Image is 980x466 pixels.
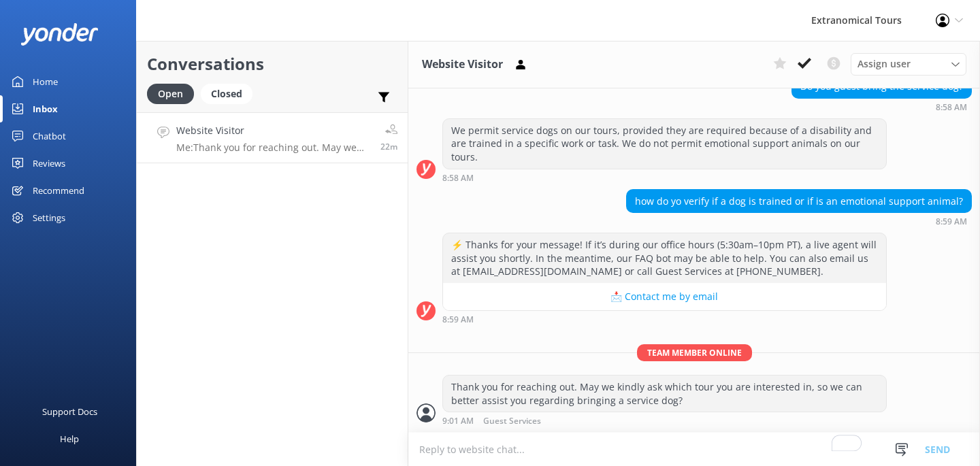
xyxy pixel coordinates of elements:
h4: Website Visitor [176,123,370,138]
h3: Website Visitor [422,56,503,73]
strong: 8:58 AM [442,174,474,182]
a: Website VisitorMe:Thank you for reaching out. May we kindly ask which tour you are interested in,... [137,112,408,163]
div: Inbox [33,95,58,122]
div: Open [147,84,194,104]
div: Sep 30 2025 05:58pm (UTC -07:00) America/Tijuana [791,102,972,112]
div: Support Docs [42,398,97,425]
strong: 9:01 AM [442,417,474,426]
img: yonder-white-logo.png [20,23,99,46]
div: Recommend [33,177,84,204]
div: Chatbot [33,122,66,150]
div: Sep 30 2025 05:59pm (UTC -07:00) America/Tijuana [442,314,887,324]
h2: Conversations [147,51,397,77]
a: Open [147,86,201,101]
div: Sep 30 2025 06:01pm (UTC -07:00) America/Tijuana [442,416,887,426]
div: Reviews [33,150,65,177]
strong: 8:59 AM [442,316,474,324]
strong: 8:58 AM [936,103,967,112]
div: ⚡ Thanks for your message! If it’s during our office hours (5:30am–10pm PT), a live agent will as... [443,233,886,283]
strong: 8:59 AM [936,218,967,226]
div: Help [60,425,79,452]
div: Thank you for reaching out. May we kindly ask which tour you are interested in, so we can better ... [443,376,886,412]
div: Closed [201,84,252,104]
a: Closed [201,86,259,101]
span: Sep 30 2025 06:01pm (UTC -07:00) America/Tijuana [380,141,397,152]
textarea: To enrich screen reader interactions, please activate Accessibility in Grammarly extension settings [408,433,980,466]
div: Sep 30 2025 05:58pm (UTC -07:00) America/Tijuana [442,173,887,182]
div: Home [33,68,58,95]
span: Assign user [857,56,911,71]
button: 📩 Contact me by email [443,283,886,310]
div: We permit service dogs on our tours, provided they are required because of a disability and are t... [443,119,886,169]
div: Settings [33,204,65,231]
div: Sep 30 2025 05:59pm (UTC -07:00) America/Tijuana [626,216,972,226]
p: Me: Thank you for reaching out. May we kindly ask which tour you are interested in, so we can bet... [176,142,370,154]
span: Guest Services [483,417,541,426]
div: Assign User [851,53,966,75]
span: Team member online [637,344,752,361]
div: how do yo verify if a dog is trained or if is an emotional support animal? [627,190,971,213]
